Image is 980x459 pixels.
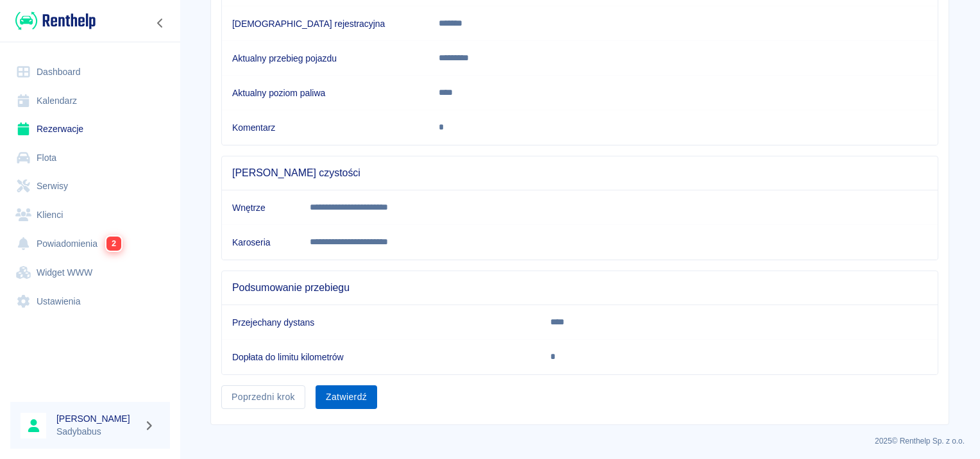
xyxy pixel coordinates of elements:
h6: [DEMOGRAPHIC_DATA] rejestracyjna [232,17,418,30]
p: 2025 © Renthelp Sp. z o.o. [195,435,965,447]
button: Poprzedni krok [221,385,305,409]
span: [PERSON_NAME] czystości [232,167,927,179]
a: Flota [10,144,170,172]
a: Renthelp logo [10,10,96,31]
img: Renthelp logo [15,10,96,31]
a: Kalendarz [10,87,170,115]
h6: Aktualny przebieg pojazdu [232,52,418,65]
a: Dashboard [10,58,170,87]
span: Podsumowanie przebiegu [232,281,927,294]
span: 2 [106,237,121,251]
h6: Wnętrze [232,201,289,214]
a: Widget WWW [10,258,170,287]
p: Sadybabus [56,425,139,438]
h6: Karoseria [232,236,289,249]
h6: Komentarz [232,121,418,134]
a: Serwisy [10,172,170,201]
a: Ustawienia [10,287,170,316]
h6: Aktualny poziom paliwa [232,87,418,99]
h6: Przejechany dystans [232,316,530,329]
h6: [PERSON_NAME] [56,412,139,425]
h6: Dopłata do limitu kilometrów [232,351,530,363]
a: Powiadomienia2 [10,229,170,258]
a: Klienci [10,201,170,229]
a: Rezerwacje [10,115,170,144]
button: Zwiń nawigację [151,15,170,31]
button: Zatwierdź [316,385,377,409]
